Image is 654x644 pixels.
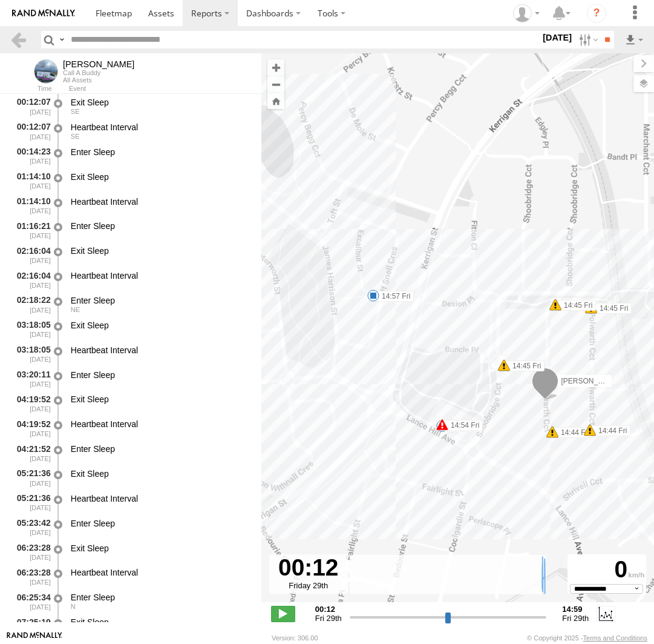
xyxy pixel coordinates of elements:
label: Search Filter Options [574,31,600,48]
div: Heartbeat Interval [71,567,250,578]
span: Heading: 29 [71,306,80,313]
div: Heartbeat Interval [71,270,250,281]
div: 03:18:05 [DATE] [10,318,52,340]
span: [PERSON_NAME] [561,377,621,385]
button: Zoom in [267,59,284,76]
div: 04:21:52 [DATE] [10,442,52,464]
a: Visit our Website [7,632,62,644]
label: 14:45 Fri [555,300,596,311]
label: Play/Stop [271,606,295,622]
div: 06:23:28 [DATE] [10,541,52,563]
label: 14:54 Fri [442,420,483,431]
div: Exit Sleep [71,617,250,628]
div: Helen Mason [509,4,544,22]
div: Heartbeat Interval [71,196,250,207]
div: 00:12:07 [DATE] [10,95,52,118]
div: 02:18:22 [DATE] [10,293,52,316]
div: 01:14:10 [DATE] [10,194,52,217]
div: Enter Sleep [71,147,250,158]
div: 03:18:05 [DATE] [10,343,52,365]
strong: 00:12 [315,605,342,614]
a: Terms and Conditions [583,634,647,642]
div: All Assets [63,76,134,84]
a: Back to previous Page [10,31,27,48]
div: Heartbeat Interval [71,493,250,504]
span: Heading: 155 [71,133,80,140]
div: 0 [569,556,644,584]
div: 06:23:28 [DATE] [10,566,52,588]
label: 14:57 Fri [373,291,414,302]
div: Time [10,86,52,92]
div: 00:14:23 [DATE] [10,145,52,167]
div: 07:25:19 [DATE] [10,615,52,637]
strong: 14:59 [562,605,589,614]
i: ? [587,4,606,23]
div: Enter Sleep [71,221,250,231]
div: Exit Sleep [71,97,250,108]
div: Exit Sleep [71,245,250,256]
div: Exit Sleep [71,320,250,331]
div: 02:16:04 [DATE] [10,268,52,291]
div: 02:16:04 [DATE] [10,244,52,266]
div: Exit Sleep [71,171,250,182]
span: Heading: 8 [71,603,76,610]
button: Zoom Home [267,93,284,109]
label: 14:45 Fri [504,360,544,371]
img: rand-logo.svg [12,9,75,18]
div: 05:21:36 [DATE] [10,466,52,489]
div: Call A Buddy [63,69,134,76]
div: Event [69,86,261,92]
div: Enter Sleep [71,443,250,454]
div: Heartbeat Interval [71,419,250,430]
div: 03:20:11 [DATE] [10,368,52,390]
span: Fri 29th Aug 2025 [562,614,589,623]
div: Heartbeat Interval [71,122,250,133]
span: Fri 29th Aug 2025 [315,614,342,623]
div: Heartbeat Interval [71,345,250,356]
div: 01:16:21 [DATE] [10,219,52,242]
div: 05:21:36 [DATE] [10,491,52,514]
label: 14:44 Fri [552,427,593,438]
div: 04:19:52 [DATE] [10,393,52,415]
div: © Copyright 2025 - [527,634,647,642]
div: Enter Sleep [71,370,250,380]
div: 05:23:42 [DATE] [10,516,52,539]
div: Exit Sleep [71,468,250,479]
span: Heading: 155 [71,108,80,115]
div: Jamie - View Asset History [63,59,134,69]
label: 14:46 Fri [442,421,483,432]
div: 00:12:07 [DATE] [10,120,52,142]
label: 14:44 Fri [590,425,630,436]
label: [DATE] [540,31,574,44]
div: 06:25:34 [DATE] [10,590,52,612]
div: 04:19:52 [DATE] [10,417,52,439]
label: Search Query [57,31,67,48]
div: Version: 306.00 [272,634,318,642]
button: Zoom out [267,76,284,93]
div: Enter Sleep [71,518,250,529]
div: Enter Sleep [71,592,250,603]
label: Export results as... [624,31,644,48]
div: Exit Sleep [71,543,250,554]
label: 14:45 Fri [591,303,632,314]
div: Enter Sleep [71,295,250,306]
div: Exit Sleep [71,394,250,405]
div: 01:14:10 [DATE] [10,170,52,192]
